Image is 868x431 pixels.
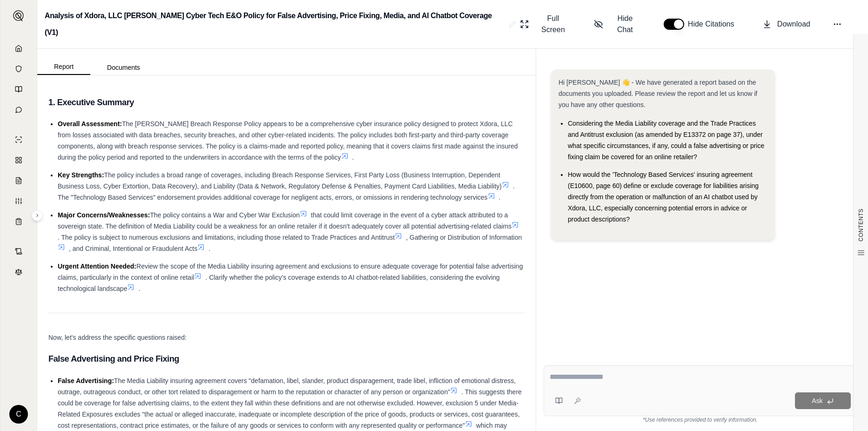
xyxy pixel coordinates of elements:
button: Documents [90,60,157,75]
span: Major Concerns/Weaknesses: [58,211,150,219]
h3: False Advertising and Price Fixing [48,350,525,367]
button: Hide Chat [590,9,645,39]
h3: 1. Executive Summary [48,94,525,111]
a: Prompt Library [6,80,31,99]
span: The Media Liability insuring agreement covers "defamation, libel, slander, product disparagement,... [58,377,516,396]
button: Download [759,15,814,34]
span: . [499,194,501,201]
span: Download [777,19,810,30]
a: Policy Comparisons [6,151,31,169]
span: . [138,285,140,292]
button: Expand sidebar [32,210,43,221]
button: Report [37,59,90,75]
span: Urgent Attention Needed: [58,263,136,270]
a: Single Policy [6,130,31,149]
span: Review the scope of the Media Liability insuring agreement and exclusions to ensure adequate cove... [58,263,523,281]
span: How would the 'Technology Based Services' insuring agreement (E10600, page 60) define or exclude ... [568,171,759,223]
a: Chat [6,101,31,119]
a: Home [6,39,31,58]
span: Key Strengths: [58,171,104,179]
span: , and Criminal, Intentional or Fraudulent Acts [69,245,197,252]
span: Ask [812,397,822,404]
span: Hi [PERSON_NAME] 👋 - We have generated a report based on the documents you uploaded. Please revie... [558,79,757,108]
span: , Gathering or Distribution of Information [406,234,522,241]
span: The [PERSON_NAME] Breach Response Policy appears to be a comprehensive cyber insurance policy des... [58,120,518,161]
span: . [352,154,354,161]
a: Custom Report [6,192,31,210]
button: Full Screen [516,9,575,39]
button: Expand sidebar [9,7,28,25]
span: . [209,245,210,252]
span: . This suggests there could be coverage for false advertising claims, to the extent they fall wit... [58,388,522,429]
span: Full Screen [535,13,572,35]
span: Hide Citations [688,19,740,30]
span: False Advertising: [58,377,114,384]
a: Documents Vault [6,60,31,78]
a: Claim Coverage [6,171,31,190]
span: Now, let's address the specific questions raised: [48,334,187,341]
span: . The policy is subject to numerous exclusions and limitations, including those related to Trade ... [58,234,395,241]
button: Ask [795,392,851,409]
span: Overall Assessment: [58,120,122,128]
a: Legal Search Engine [6,263,31,281]
div: *Use references provided to verify information. [544,416,857,424]
a: Contract Analysis [6,242,31,261]
span: The policy contains a War and Cyber War Exclusion [150,211,300,219]
span: The policy includes a broad range of coverages, including Breach Response Services, First Party L... [58,171,502,190]
span: CONTENTS [857,209,865,242]
span: . Clarify whether the policy's coverage extends to AI chatbot-related liabilities, considering th... [58,274,500,292]
div: C [9,405,28,424]
a: Coverage Table [6,212,31,231]
img: Expand sidebar [13,10,24,21]
span: Considering the Media Liability coverage and the Trade Practices and Antitrust exclusion (as amen... [568,120,764,161]
span: Hide Chat [609,13,641,35]
h2: Analysis of Xdora, LLC [PERSON_NAME] Cyber Tech E&O Policy for False Advertising, Price Fixing, M... [45,7,505,41]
